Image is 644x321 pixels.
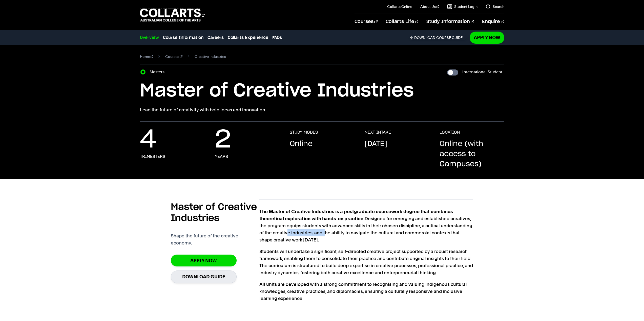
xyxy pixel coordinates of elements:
[355,13,378,30] a: Courses
[447,4,477,9] a: Student Login
[163,35,203,41] a: Course Information
[426,13,474,30] a: Study Information
[259,248,473,276] p: Students will undertake a significant, self-directed creative project supported by a robust resea...
[140,130,156,150] p: 4
[140,106,504,113] p: Lead the future of creativity with bold ideas and innovation.
[290,130,318,135] h3: STUDY MODES
[165,53,182,60] a: Courses
[140,80,504,102] h1: Master of Creative Industries
[259,209,453,221] strong: The Master of Creative Industries is a postgraduate coursework degree that combines theoretical e...
[440,139,504,169] p: Online (with access to Campuses)
[410,35,467,40] a: DownloadCourse Guide
[140,154,165,159] h3: Trimesters
[414,35,435,40] span: Download
[171,270,237,283] a: Download Guide
[259,208,473,243] p: Designed for emerging and established creatives, the program equips students with advanced skills...
[140,53,153,60] a: Home
[207,35,224,41] a: Careers
[365,130,391,135] h3: NEXT INTAKE
[290,139,313,149] p: Online
[365,139,387,149] p: [DATE]
[440,130,460,135] h3: LOCATION
[215,154,228,159] h3: Years
[386,13,418,30] a: Collarts Life
[470,32,504,43] a: Apply Now
[150,68,168,76] label: Masters
[272,35,282,41] a: FAQs
[228,35,268,41] a: Collarts Experience
[140,35,159,41] a: Overview
[171,232,259,246] p: Shape the future of the creative economy.
[140,8,205,22] div: Go to homepage
[482,13,504,30] a: Enquire
[420,4,439,9] a: About Us
[387,4,412,9] a: Collarts Online
[195,53,226,60] span: Creative Industries
[215,130,231,150] p: 2
[171,202,259,224] h2: Master of Creative Industries
[462,68,502,76] label: International Student
[486,4,504,9] a: Search
[259,281,473,302] p: All units are developed with a strong commitment to recognising and valuing Indigenous cultural k...
[171,255,237,266] a: Apply now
